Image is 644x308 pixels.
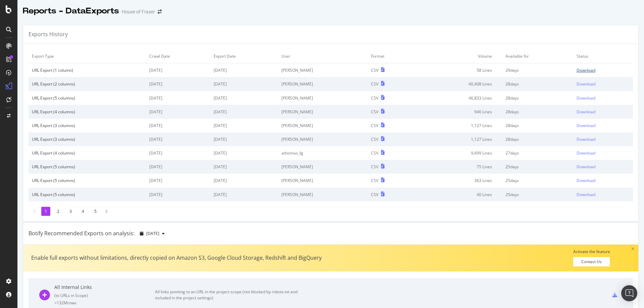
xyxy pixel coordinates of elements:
[577,81,630,87] a: Download
[502,77,573,91] td: 28 days
[371,67,378,73] div: CSV
[78,207,88,216] li: 4
[146,188,210,201] td: [DATE]
[155,289,306,301] div: All links pointing to an URL in the project scope (not blocked by robots.txt and included in the ...
[31,254,322,262] div: Enable full exports without limitations, directly copied on Amazon S3, Google Cloud Storage, Reds...
[502,63,573,77] td: 29 days
[146,132,210,146] td: [DATE]
[210,132,278,146] td: [DATE]
[577,136,630,142] a: Download
[502,174,573,187] td: 25 days
[146,160,210,174] td: [DATE]
[278,105,368,119] td: [PERSON_NAME]
[137,228,167,239] button: [DATE]
[41,207,50,216] li: 1
[371,109,378,115] div: CSV
[146,49,210,63] td: Crawl Date
[278,63,368,77] td: [PERSON_NAME]
[210,49,278,63] td: Export Date
[577,123,595,128] div: Download
[368,49,416,63] td: Format
[612,293,617,297] div: csv-export
[32,192,143,197] div: URL Export (5 columns)
[502,188,573,201] td: 25 days
[146,77,210,91] td: [DATE]
[32,81,143,87] div: URL Export (2 columns)
[502,160,573,174] td: 25 days
[158,9,162,14] div: arrow-right-arrow-left
[416,146,502,160] td: 9,699 Lines
[416,119,502,132] td: 1,127 Lines
[54,300,155,306] div: = 132M rows
[278,77,368,91] td: [PERSON_NAME]
[210,119,278,132] td: [DATE]
[278,146,368,160] td: athomas_fg
[278,188,368,201] td: [PERSON_NAME]
[371,178,378,183] div: CSV
[502,146,573,160] td: 27 days
[371,164,378,170] div: CSV
[54,284,155,291] div: All Internal Links
[210,188,278,201] td: [DATE]
[577,178,630,183] a: Download
[573,257,610,267] a: Contact Us
[573,49,633,63] td: Status
[371,192,378,197] div: CSV
[29,49,146,63] td: Export Type
[278,174,368,187] td: [PERSON_NAME]
[122,8,155,15] div: House of Fraser
[577,109,630,115] a: Download
[32,178,143,183] div: URL Export (5 columns)
[29,230,135,237] div: Botify Recommended Exports on analysis:
[416,132,502,146] td: 1,127 Lines
[146,105,210,119] td: [DATE]
[32,123,143,128] div: URL Export (3 columns)
[278,119,368,132] td: [PERSON_NAME]
[502,119,573,132] td: 28 days
[66,207,75,216] li: 3
[210,174,278,187] td: [DATE]
[210,160,278,174] td: [DATE]
[146,119,210,132] td: [DATE]
[577,123,630,128] a: Download
[146,63,210,77] td: [DATE]
[416,49,502,63] td: Volume
[577,109,595,115] div: Download
[32,95,143,101] div: URL Export (5 columns)
[32,136,143,142] div: URL Export (3 columns)
[416,77,502,91] td: 40,408 Lines
[573,249,610,254] div: Activate the feature
[502,49,573,63] td: Available for
[32,150,143,156] div: URL Export (4 columns)
[502,105,573,119] td: 28 days
[577,136,595,142] div: Download
[32,67,143,73] div: URL Export (1 column)
[577,67,630,73] a: Download
[502,91,573,105] td: 28 days
[32,109,143,115] div: URL Export (4 columns)
[146,174,210,187] td: [DATE]
[371,136,378,142] div: CSV
[278,91,368,105] td: [PERSON_NAME]
[577,95,630,101] a: Download
[29,30,68,38] div: Exports History
[416,188,502,201] td: 40 Lines
[278,132,368,146] td: [PERSON_NAME]
[577,81,595,87] div: Download
[278,49,368,63] td: User
[577,192,595,197] div: Download
[210,63,278,77] td: [DATE]
[210,105,278,119] td: [DATE]
[577,164,595,170] div: Download
[416,105,502,119] td: 946 Lines
[577,192,630,197] a: Download
[23,5,119,17] div: Reports - DataExports
[577,150,595,156] div: Download
[416,174,502,187] td: 363 Lines
[91,207,100,216] li: 5
[577,178,595,183] div: Download
[210,77,278,91] td: [DATE]
[210,91,278,105] td: [DATE]
[416,91,502,105] td: 46,833 Lines
[577,164,630,170] a: Download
